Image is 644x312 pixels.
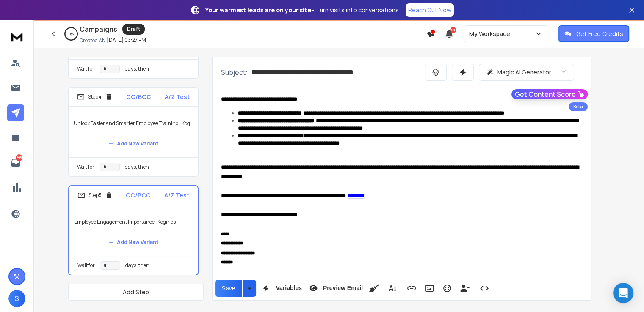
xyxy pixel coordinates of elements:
button: S [8,290,25,307]
div: Draft [122,24,145,35]
button: Magic AI Generator [479,64,574,81]
strong: Your warmest leads are on your site [205,6,311,14]
span: Preview Email [321,285,365,292]
p: days, then [125,262,149,269]
p: Magic AI Generator [497,68,551,77]
p: Unlock Faster and Smarter Employee Training | Kognics [74,112,193,135]
p: 398 [16,154,22,161]
span: Variables [274,285,304,292]
button: Add Step [68,284,204,301]
li: Step5CC/BCCA/Z TestEmployee Engagement Importance | KognicsAdd New VariantWait fordays, then [68,185,199,276]
p: 0 % [69,31,74,36]
p: My Workspace [469,30,514,38]
span: 50 [450,27,456,33]
button: Get Free Credits [558,25,629,42]
button: Get Content Score [511,89,588,99]
p: Wait for [77,164,94,170]
div: Beta [569,102,588,111]
li: Step4CC/BCCA/Z TestUnlock Faster and Smarter Employee Training | KognicsAdd New VariantWait forda... [68,87,199,177]
button: Clean HTML [366,280,382,297]
button: Insert Unsubscribe Link [457,280,473,297]
p: Get Free Credits [576,30,623,38]
p: Subject: [221,67,248,77]
h1: Campaigns [80,24,117,34]
button: Variables [258,280,304,297]
div: Step 5 [77,192,113,199]
img: logo [8,29,25,44]
p: Reach Out Now [408,6,451,14]
p: Created At: [80,37,105,44]
button: More Text [384,280,400,297]
button: Add New Variant [102,234,165,251]
button: Insert Image (Ctrl+P) [421,280,437,297]
p: Wait for [77,66,94,72]
p: A/Z Test [164,191,189,200]
div: Open Intercom Messenger [613,283,633,303]
div: Step 4 [77,93,113,101]
a: 398 [7,154,24,171]
a: Reach Out Now [406,3,454,17]
button: Insert Link (Ctrl+K) [404,280,420,297]
p: Employee Engagement Importance | Kognics [74,210,193,234]
button: Code View [476,280,492,297]
p: days, then [125,164,149,170]
p: CC/BCC [126,93,151,101]
p: – Turn visits into conversations [205,6,399,14]
p: CC/BCC [126,191,151,200]
p: Wait for [77,262,95,269]
button: Emoticons [439,280,455,297]
button: Save [215,280,242,297]
p: [DATE] 03:27 PM [107,37,146,44]
p: A/Z Test [165,93,190,101]
button: Preview Email [305,280,365,297]
button: Add New Variant [102,135,165,152]
p: days, then [125,66,149,72]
